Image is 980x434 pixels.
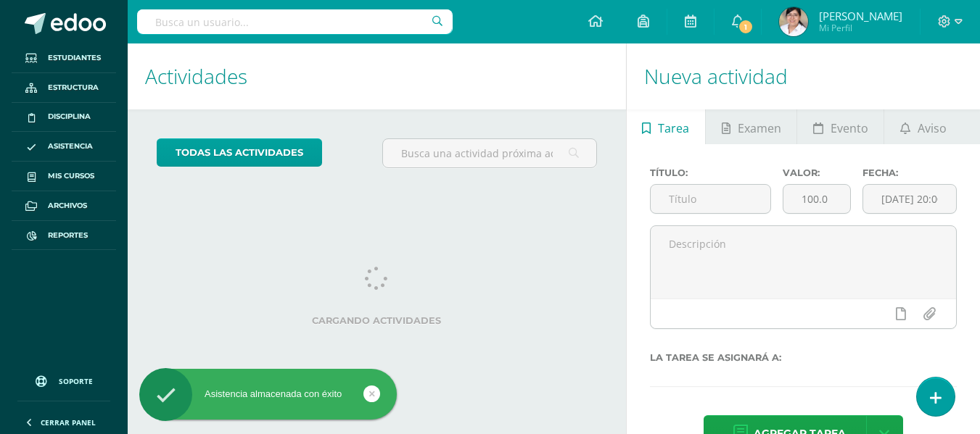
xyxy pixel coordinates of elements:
[783,167,851,178] label: Valor:
[17,362,110,397] a: Soporte
[48,82,99,93] span: Estructura
[738,111,781,146] span: Examen
[862,167,957,178] label: Fecha:
[627,109,705,144] a: Tarea
[779,7,808,36] img: 81b4b96153a5e26d3d090ab20a7281c5.png
[863,185,956,213] input: Fecha de entrega
[48,170,94,182] span: Mis cursos
[831,111,868,146] span: Evento
[12,73,116,103] a: Estructura
[59,376,93,386] span: Soporte
[48,111,91,122] span: Disciplina
[12,221,116,251] a: Reportes
[918,111,947,146] span: Aviso
[884,109,962,144] a: Aviso
[706,109,796,144] a: Examen
[12,103,116,133] a: Disciplina
[157,315,597,326] label: Cargando actividades
[139,388,397,401] div: Asistencia almacenada con éxito
[48,230,88,241] span: Reportes
[650,352,957,363] label: La tarea se asignará a:
[41,417,96,427] span: Cerrar panel
[819,22,902,34] span: Mi Perfil
[12,191,116,221] a: Archivos
[12,132,116,162] a: Asistencia
[12,43,116,73] a: Estudiantes
[48,52,101,64] span: Estudiantes
[48,200,87,212] span: Archivos
[783,185,850,213] input: Puntos máximos
[137,9,453,34] input: Busca un usuario...
[651,185,770,213] input: Título
[644,43,963,109] h1: Nueva actividad
[48,141,93,152] span: Asistencia
[658,111,689,146] span: Tarea
[157,138,322,167] a: todas las Actividades
[738,19,754,35] span: 1
[145,43,609,109] h1: Actividades
[12,162,116,191] a: Mis cursos
[819,9,902,23] span: [PERSON_NAME]
[650,167,771,178] label: Título:
[383,139,596,167] input: Busca una actividad próxima aquí...
[797,109,884,144] a: Evento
